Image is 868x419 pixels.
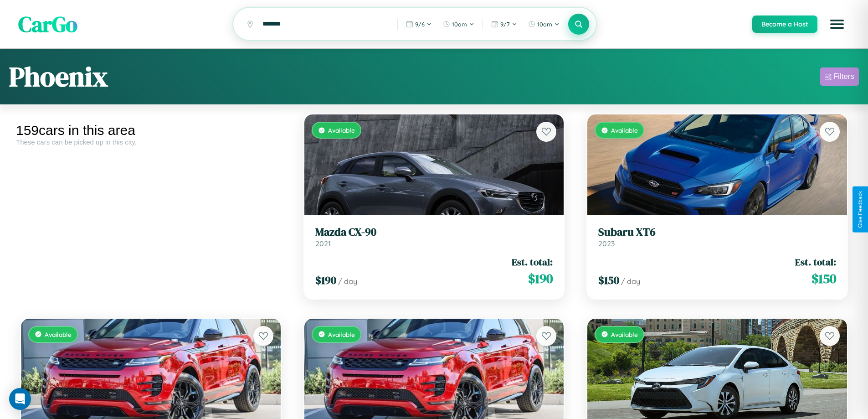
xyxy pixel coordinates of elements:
span: / day [621,277,640,286]
div: Filters [833,72,854,81]
button: 10am [438,17,479,31]
button: 9/7 [487,17,522,31]
span: Available [611,331,638,338]
span: CarGo [18,9,77,39]
span: 10am [452,21,467,28]
span: $ 150 [812,269,836,288]
button: 9/6 [401,17,437,31]
span: $ 150 [598,273,619,288]
span: Available [328,331,355,338]
button: 10am [524,17,564,31]
span: 2021 [315,239,331,248]
span: 10am [537,21,552,28]
div: Open Intercom Messenger [9,388,31,410]
button: Open menu [824,11,850,37]
a: Subaru XT62023 [598,226,836,248]
span: 2023 [598,239,615,248]
span: / day [338,277,357,286]
span: $ 190 [315,273,336,288]
span: 9 / 7 [500,21,510,28]
h1: Phoenix [9,58,108,95]
h3: Subaru XT6 [598,226,836,239]
button: Become a Host [752,16,817,33]
h3: Mazda CX-90 [315,226,553,239]
a: Mazda CX-902021 [315,226,553,248]
span: Available [611,126,638,134]
span: Est. total: [512,255,553,269]
div: These cars can be picked up in this city. [16,138,286,146]
div: 159 cars in this area [16,123,286,138]
span: 9 / 6 [415,21,425,28]
button: Filters [820,67,859,86]
div: Give Feedback [857,191,863,228]
span: Available [45,331,72,338]
span: Est. total: [795,255,836,269]
span: $ 190 [528,269,553,288]
span: Available [328,126,355,134]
